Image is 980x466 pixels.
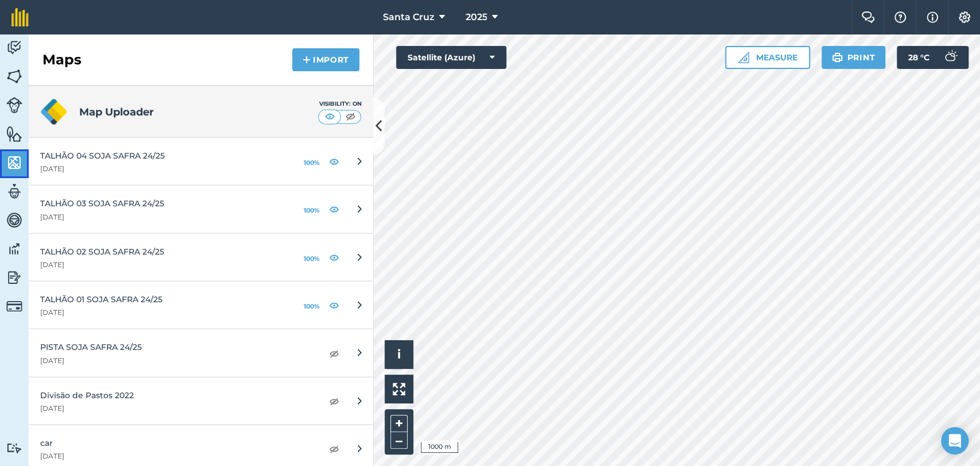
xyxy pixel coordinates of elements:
[40,293,283,306] div: TALHÃO 01 SOJA SAFRA 24/25
[343,111,358,122] img: svg+xml;base64,PHN2ZyB4bWxucz0iaHR0cDovL3d3dy53My5vcmcvMjAwMC9zdmciIHdpZHRoPSI1MCIgaGVpZ2h0PSI0MC...
[897,46,969,69] button: 28 °C
[301,202,322,216] button: 100%
[79,104,318,120] h4: Map Uploader
[40,356,311,365] div: [DATE]
[941,427,969,455] div: Open Intercom Messenger
[958,11,971,23] img: A cog icon
[6,211,22,229] img: svg+xml;base64,PD94bWwgdmVyc2lvbj0iMS4wIiBlbmNvZGluZz0idXRmLTgiPz4KPCEtLSBHZW5lcmF0b3I6IEFkb2JlIE...
[301,251,322,264] button: 100%
[40,341,311,353] div: PISTA SOJA SAFRA 24/25
[861,11,875,23] img: Two speech bubbles overlapping with the left bubble in the forefront
[40,164,283,174] div: [DATE]
[292,48,359,71] button: Import
[382,10,434,24] span: Santa Cruz
[6,298,22,314] img: svg+xml;base64,PD94bWwgdmVyc2lvbj0iMS4wIiBlbmNvZGluZz0idXRmLTgiPz4KPCEtLSBHZW5lcmF0b3I6IEFkb2JlIE...
[393,383,405,395] img: Four arrows, one pointing top left, one top right, one bottom right and the last bottom left
[6,442,22,453] img: svg+xml;base64,PD94bWwgdmVyc2lvbj0iMS4wIiBlbmNvZGluZz0idXRmLTgiPz4KPCEtLSBHZW5lcmF0b3I6IEFkb2JlIE...
[738,52,749,63] img: Ruler icon
[329,298,339,312] img: svg+xml;base64,PHN2ZyB4bWxucz0iaHR0cDovL3d3dy53My5vcmcvMjAwMC9zdmciIHdpZHRoPSIxOCIgaGVpZ2h0PSIyNC...
[29,234,373,282] a: TALHÃO 02 SOJA SAFRA 24/25[DATE]100%
[29,378,373,425] a: Divisão de Pastos 2022[DATE]
[908,46,929,69] span: 28 ° C
[40,389,311,402] div: Divisão de Pastos 2022
[832,51,843,64] img: svg+xml;base64,PHN2ZyB4bWxucz0iaHR0cDovL3d3dy53My5vcmcvMjAwMC9zdmciIHdpZHRoPSIxOSIgaGVpZ2h0PSIyNC...
[6,68,22,85] img: svg+xml;base64,PHN2ZyB4bWxucz0iaHR0cDovL3d3dy53My5vcmcvMjAwMC9zdmciIHdpZHRoPSI1NiIgaGVpZ2h0PSI2MC...
[6,183,22,200] img: svg+xml;base64,PD94bWwgdmVyc2lvbj0iMS4wIiBlbmNvZGluZz0idXRmLTgiPz4KPCEtLSBHZW5lcmF0b3I6IEFkb2JlIE...
[6,97,22,113] img: svg+xml;base64,PD94bWwgdmVyc2lvbj0iMS4wIiBlbmNvZGluZz0idXRmLTgiPz4KPCEtLSBHZW5lcmF0b3I6IEFkb2JlIE...
[40,404,311,413] div: [DATE]
[385,340,413,369] button: i
[397,347,401,361] span: i
[6,125,22,143] img: svg+xml;base64,PHN2ZyB4bWxucz0iaHR0cDovL3d3dy53My5vcmcvMjAwMC9zdmciIHdpZHRoPSI1NiIgaGVpZ2h0PSI2MC...
[29,186,373,233] a: TALHÃO 03 SOJA SAFRA 24/25[DATE]100%
[40,260,283,269] div: [DATE]
[40,308,283,317] div: [DATE]
[329,155,339,168] img: svg+xml;base64,PHN2ZyB4bWxucz0iaHR0cDovL3d3dy53My5vcmcvMjAwMC9zdmciIHdpZHRoPSIxOCIgaGVpZ2h0PSIyNC...
[465,10,487,24] span: 2025
[323,111,337,122] img: svg+xml;base64,PHN2ZyB4bWxucz0iaHR0cDovL3d3dy53My5vcmcvMjAwMC9zdmciIHdpZHRoPSI1MCIgaGVpZ2h0PSI0MC...
[29,282,373,329] a: TALHÃO 01 SOJA SAFRA 24/25[DATE]100%
[390,432,408,449] button: –
[40,197,283,210] div: TALHÃO 03 SOJA SAFRA 24/25
[329,251,339,264] img: svg+xml;base64,PHN2ZyB4bWxucz0iaHR0cDovL3d3dy53My5vcmcvMjAwMC9zdmciIHdpZHRoPSIxOCIgaGVpZ2h0PSIyNC...
[329,346,339,360] img: svg+xml;base64,PHN2ZyB4bWxucz0iaHR0cDovL3d3dy53My5vcmcvMjAwMC9zdmciIHdpZHRoPSIxOCIgaGVpZ2h0PSIyNC...
[6,269,22,286] img: svg+xml;base64,PD94bWwgdmVyc2lvbj0iMS4wIiBlbmNvZGluZz0idXRmLTgiPz4KPCEtLSBHZW5lcmF0b3I6IEFkb2JlIE...
[301,298,322,312] button: 100%
[822,46,886,69] button: Print
[40,149,283,162] div: TALHÃO 04 SOJA SAFRA 24/25
[6,240,22,257] img: svg+xml;base64,PD94bWwgdmVyc2lvbj0iMS4wIiBlbmNvZGluZz0idXRmLTgiPz4KPCEtLSBHZW5lcmF0b3I6IEFkb2JlIE...
[29,329,373,377] a: PISTA SOJA SAFRA 24/25[DATE]
[329,394,339,408] img: svg+xml;base64,PHN2ZyB4bWxucz0iaHR0cDovL3d3dy53My5vcmcvMjAwMC9zdmciIHdpZHRoPSIxOCIgaGVpZ2h0PSIyNC...
[396,46,506,69] button: Satellite (Azure)
[42,51,82,69] h2: Maps
[390,415,408,432] button: +
[329,202,339,216] img: svg+xml;base64,PHN2ZyB4bWxucz0iaHR0cDovL3d3dy53My5vcmcvMjAwMC9zdmciIHdpZHRoPSIxOCIgaGVpZ2h0PSIyNC...
[40,452,311,461] div: [DATE]
[40,98,68,126] img: logo
[40,245,283,258] div: TALHÃO 02 SOJA SAFRA 24/25
[6,39,22,56] img: svg+xml;base64,PD94bWwgdmVyc2lvbj0iMS4wIiBlbmNvZGluZz0idXRmLTgiPz4KPCEtLSBHZW5lcmF0b3I6IEFkb2JlIE...
[939,46,962,69] img: svg+xml;base64,PD94bWwgdmVyc2lvbj0iMS4wIiBlbmNvZGluZz0idXRmLTgiPz4KPCEtLSBHZW5lcmF0b3I6IEFkb2JlIE...
[329,442,339,456] img: svg+xml;base64,PHN2ZyB4bWxucz0iaHR0cDovL3d3dy53My5vcmcvMjAwMC9zdmciIHdpZHRoPSIxOCIgaGVpZ2h0PSIyNC...
[40,437,311,449] div: car
[6,154,22,171] img: svg+xml;base64,PHN2ZyB4bWxucz0iaHR0cDovL3d3dy53My5vcmcvMjAwMC9zdmciIHdpZHRoPSI1NiIgaGVpZ2h0PSI2MC...
[303,53,311,67] img: svg+xml;base64,PHN2ZyB4bWxucz0iaHR0cDovL3d3dy53My5vcmcvMjAwMC9zdmciIHdpZHRoPSIxNCIgaGVpZ2h0PSIyNC...
[40,213,283,222] div: [DATE]
[725,46,810,69] button: Measure
[301,155,322,168] button: 100%
[11,8,29,26] img: fieldmargin Logo
[893,11,907,23] img: A question mark icon
[318,99,362,109] div: Visibility: On
[29,138,373,186] a: TALHÃO 04 SOJA SAFRA 24/25[DATE]100%
[927,10,938,24] img: svg+xml;base64,PHN2ZyB4bWxucz0iaHR0cDovL3d3dy53My5vcmcvMjAwMC9zdmciIHdpZHRoPSIxNyIgaGVpZ2h0PSIxNy...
